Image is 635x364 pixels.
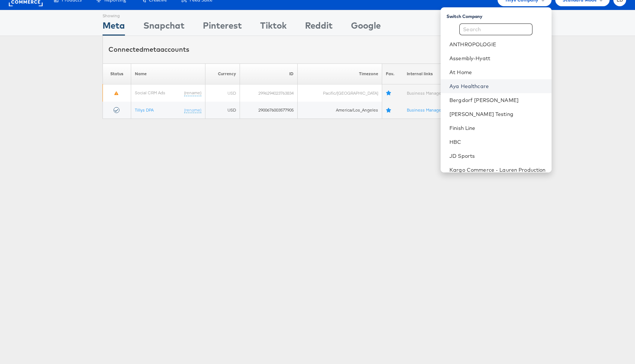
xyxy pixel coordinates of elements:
td: Pacific/[GEOGRAPHIC_DATA] [298,84,382,102]
a: Finish Line [449,124,545,132]
a: Kargo Commerce - Lauren Production [449,166,545,174]
th: Name [131,63,205,84]
div: Showing [103,10,125,19]
a: ANTHROPOLOGIE [449,41,545,48]
td: USD [205,102,240,119]
a: HBC [449,138,545,146]
div: Switch Company [446,10,551,19]
a: Assembly-Hyatt [449,55,545,62]
a: Business Manager [407,107,447,113]
div: Pinterest [203,19,242,36]
td: USD [205,84,240,102]
td: 2996294023763834 [240,84,298,102]
th: ID [240,63,298,84]
a: Aya Healthcare [449,83,545,90]
div: Meta [103,19,125,36]
span: meta [143,45,160,54]
td: America/Los_Angeles [298,102,382,119]
th: Status [103,63,131,84]
a: [PERSON_NAME] Testing [449,110,545,118]
a: Business Manager [407,90,447,96]
div: Snapchat [143,19,184,36]
a: Bergdorf [PERSON_NAME] [449,97,545,104]
a: Social CRM Ads [135,90,165,95]
a: (rename) [184,107,201,113]
a: JD Sports [449,152,545,160]
div: Reddit [305,19,333,36]
a: Tillys DPA [135,107,154,113]
div: Tiktok [260,19,287,36]
th: Currency [205,63,240,84]
div: Google [351,19,381,36]
input: Search [459,23,532,35]
a: (rename) [184,90,201,96]
td: 2900676003577905 [240,102,298,119]
a: At Home [449,69,545,76]
div: Connected accounts [108,45,189,54]
th: Timezone [298,63,382,84]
